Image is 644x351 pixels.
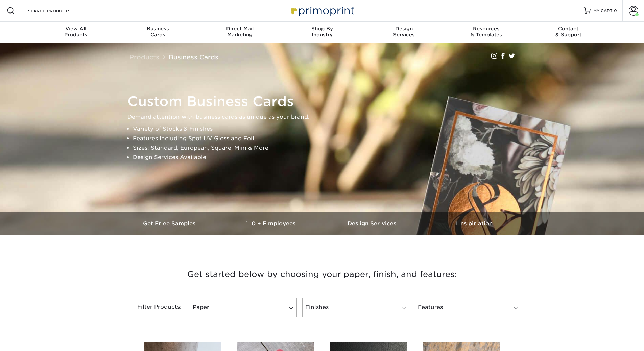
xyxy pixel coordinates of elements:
a: DesignServices [363,22,445,43]
div: Industry [281,26,363,38]
a: Features [415,298,522,317]
input: SEARCH PRODUCTS..... [27,7,93,15]
li: Variety of Stocks & Finishes [133,124,523,134]
span: MY CART [593,8,613,14]
div: & Support [527,26,610,38]
div: Products [35,26,117,38]
span: Business [117,26,199,32]
a: Get Free Samples [119,212,221,235]
h3: Get Free Samples [119,220,221,227]
a: Design Services [322,212,424,235]
span: View All [35,26,117,32]
h3: Design Services [322,220,424,227]
div: Cards [117,26,199,38]
a: Shop ByIndustry [281,22,363,43]
a: 10+ Employees [221,212,322,235]
a: Inspiration [424,212,525,235]
a: Business Cards [169,53,218,61]
a: Direct MailMarketing [199,22,281,43]
h3: Get started below by choosing your paper, finish, and features: [124,259,520,290]
a: Paper [190,298,297,317]
span: Resources [445,26,527,32]
p: Demand attention with business cards as unique as your brand. [127,112,523,122]
span: Contact [527,26,610,32]
span: 0 [614,8,617,13]
img: Primoprint [288,3,356,18]
li: Features Including Spot UV Gloss and Foil [133,134,523,143]
a: View AllProducts [35,22,117,43]
h3: Inspiration [424,220,525,227]
div: Marketing [199,26,281,38]
a: Finishes [302,298,409,317]
a: Contact& Support [527,22,610,43]
h1: Custom Business Cards [127,93,523,109]
div: & Templates [445,26,527,38]
a: BusinessCards [117,22,199,43]
div: Services [363,26,445,38]
div: Filter Products: [119,298,187,317]
li: Sizes: Standard, European, Square, Mini & More [133,143,523,153]
a: Resources& Templates [445,22,527,43]
span: Direct Mail [199,26,281,32]
span: Shop By [281,26,363,32]
a: Products [129,53,159,61]
li: Design Services Available [133,153,523,162]
span: Design [363,26,445,32]
h3: 10+ Employees [221,220,322,227]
